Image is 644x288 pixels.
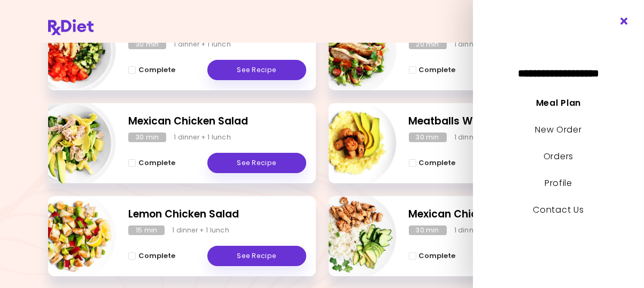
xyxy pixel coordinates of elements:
[409,40,447,49] div: 20 min
[409,114,587,129] h2: Meatballs With Mashed Potatoes
[308,192,397,281] img: Info - Mexican Chicken Rice
[27,192,116,281] img: Info - Lemon Chicken Salad
[174,40,231,49] div: 1 dinner + 1 lunch
[419,252,456,260] span: Complete
[419,66,456,74] span: Complete
[27,6,116,95] img: Info - Chicken Rice Salad
[48,19,94,35] img: RxDiet
[128,133,166,142] div: 30 min
[409,133,447,142] div: 30 min
[535,123,581,136] a: New Order
[533,204,584,216] a: Contact Us
[409,157,456,169] button: Complete - Meatballs With Mashed Potatoes
[207,246,306,266] a: See Recipe - Lemon Chicken Salad
[128,225,165,235] div: 15 min
[454,225,511,235] div: 1 dinner + 1 lunch
[536,97,581,109] a: Meal Plan
[207,60,306,80] a: See Recipe - Chicken Rice Salad
[308,6,397,95] img: Info - Herbal Chicken Salad
[308,99,397,188] img: Info - Meatballs With Mashed Potatoes
[174,133,231,142] div: 1 dinner + 1 lunch
[128,40,166,49] div: 30 min
[409,207,587,222] h2: Mexican Chicken Rice
[138,252,175,260] span: Complete
[128,64,175,76] button: Complete - Chicken Rice Salad
[27,99,116,188] img: Info - Mexican Chicken Salad
[138,66,175,74] span: Complete
[128,207,306,222] h2: Lemon Chicken Salad
[419,159,456,167] span: Complete
[545,177,572,189] a: Profile
[409,250,456,262] button: Complete - Mexican Chicken Rice
[128,250,175,262] button: Complete - Lemon Chicken Salad
[172,225,229,235] div: 1 dinner + 1 lunch
[619,18,630,25] i: Close
[454,133,511,142] div: 1 dinner + 1 lunch
[409,64,456,76] button: Complete - Herbal Chicken Salad
[128,157,175,169] button: Complete - Mexican Chicken Salad
[207,153,306,173] a: See Recipe - Mexican Chicken Salad
[138,159,175,167] span: Complete
[454,40,511,49] div: 1 dinner + 1 lunch
[544,150,573,162] a: Orders
[409,225,447,235] div: 30 min
[128,114,306,129] h2: Mexican Chicken Salad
